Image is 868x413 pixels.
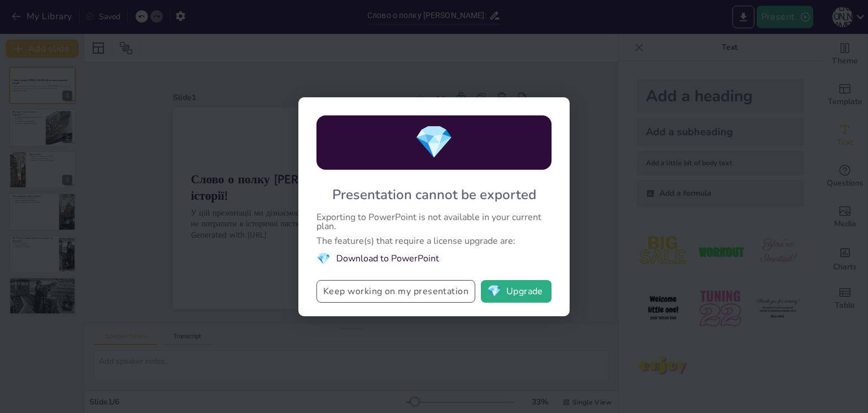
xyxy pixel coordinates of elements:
[481,280,552,303] button: diamondUpgrade
[316,236,552,246] div: The feature(s) that require a license upgrade are:
[414,121,454,164] span: diamond
[316,280,475,303] button: Keep working on my presentation
[316,213,552,231] div: Exporting to PowerPoint is not available in your current plan.
[332,186,536,204] div: Presentation cannot be exported
[316,251,331,266] span: diamond
[487,286,501,297] span: diamond
[316,251,552,266] li: Download to PowerPoint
